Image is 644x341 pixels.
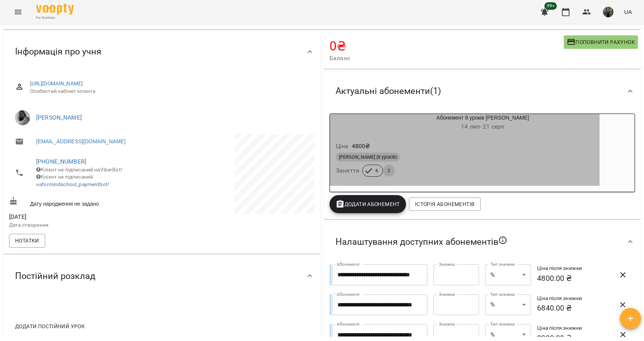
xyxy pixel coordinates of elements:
[9,212,160,221] span: [DATE]
[371,167,383,174] span: 6
[15,46,101,58] span: Інформація про учня
[330,114,366,132] div: Абонемент 8 уроків Індив Дорослі
[12,320,88,333] button: Додати постійний урок
[330,195,406,213] button: Додати Абонемент
[15,110,30,125] img: Ліза Пилипенко
[336,85,441,97] span: Актуальні абонементи ( 1 )
[30,80,83,86] a: [URL][DOMAIN_NAME]
[36,174,109,187] span: Клієнт не підписаний на !
[415,200,475,209] span: Історія абонементів
[336,236,507,248] span: Налаштування доступних абонементів
[15,322,85,331] span: Додати постійний урок
[42,181,108,187] a: formindschool_paymentbot
[383,167,395,174] span: 2
[36,158,86,165] a: [PHONE_NUMBER]
[30,88,308,95] span: Особистий кабінет клієнта
[537,264,609,273] h6: Ціна після знижки
[621,5,635,19] button: UA
[8,195,162,209] div: Дату народження не задано
[9,221,160,229] p: Дата створення
[485,294,531,315] div: %
[537,273,609,284] h6: 4800.00 ₴
[9,3,27,21] button: Menu
[15,270,95,282] span: Постійний розклад
[336,141,349,152] h6: Ціна
[352,142,370,151] p: 4800 ₴
[336,165,359,176] h6: Заняття
[3,257,320,296] div: Постійний розклад
[324,72,641,111] div: Актуальні абонементи(1)
[330,114,600,186] button: Абонемент 8 уроків [PERSON_NAME]14 лип- 21 серпЦіна4800₴[PERSON_NAME] (8 уроків)Заняття62
[36,4,74,15] img: Voopty Logo
[36,138,125,145] a: [EMAIL_ADDRESS][DOMAIN_NAME]
[36,167,122,173] span: Клієнт не підписаний на ViberBot!
[537,302,609,314] h6: 6840.00 ₴
[366,114,600,132] div: Абонемент 8 уроків [PERSON_NAME]
[537,324,609,332] h6: Ціна після знижки
[624,8,632,16] span: UA
[537,294,609,303] h6: Ціна після знижки
[564,35,638,49] button: Поповнити рахунок
[3,32,320,71] div: Інформація про учня
[567,38,635,47] span: Поповнити рахунок
[336,200,400,209] span: Додати Абонемент
[498,236,507,245] svg: Якщо не обрано жодного, клієнт зможе побачити всі публічні абонементи
[324,222,641,261] div: Налаштування доступних абонементів
[36,15,74,20] span: For Business
[330,54,564,63] span: Баланс
[545,2,557,10] span: 99+
[330,38,564,54] h4: 0 ₴
[336,154,400,161] span: [PERSON_NAME] (8 уроків)
[409,197,481,211] button: Історія абонементів
[36,114,82,121] a: [PERSON_NAME]
[603,7,613,17] img: 331913643cd58b990721623a0d187df0.png
[485,264,531,285] div: %
[461,123,504,130] span: 14 лип - 21 серп
[9,234,45,247] button: Нотатки
[15,236,39,245] span: Нотатки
